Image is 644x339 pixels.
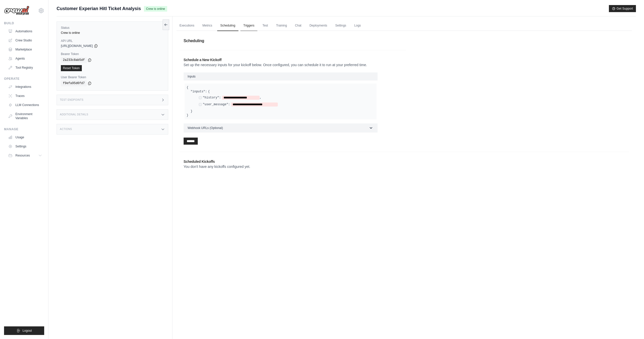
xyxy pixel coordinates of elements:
[184,159,625,164] h2: Scheduled Kickoffs
[200,20,215,31] a: Metrics
[259,20,271,31] a: Test
[61,26,164,30] label: Status
[4,127,44,131] div: Manage
[609,5,636,12] button: Get Support
[188,75,195,78] span: Inputs
[6,45,44,54] a: Marketplace
[61,31,164,35] div: Crew is online
[22,329,32,333] span: Logout
[184,62,402,67] p: Set up the necessary inputs for your kickoff below. Once configured, you can schedule it to run a...
[60,128,72,131] h3: Actions
[184,123,378,133] button: Webhook URLs (Optional)
[60,113,88,116] h3: Additional Details
[6,101,44,109] a: LLM Connections
[203,96,221,100] label: "history":
[6,110,44,122] a: Environment Variables
[61,57,87,63] code: 2a233c8ab5df
[6,64,44,72] a: Tool Registry
[61,44,93,48] span: [URL][DOMAIN_NAME]
[191,90,207,94] label: "inputs":
[61,80,87,86] code: f9efa95d6fd7
[6,92,44,100] a: Traces
[240,20,258,31] a: Triggers
[6,133,44,141] a: Usage
[187,114,188,117] span: }
[306,20,330,31] a: Deployments
[184,57,402,62] h2: Schedule a New Kickoff
[61,39,164,43] label: API URL
[6,83,44,91] a: Integrations
[6,142,44,150] a: Settings
[15,153,30,158] span: Resources
[184,164,402,169] p: You don't have any kickoffs configured yet.
[260,96,261,100] span: ,
[61,65,82,71] a: Reset Token
[177,20,197,31] a: Executions
[6,55,44,63] a: Agents
[57,5,141,12] span: Customer Experian Hitl Ticket Analysis
[6,151,44,160] button: Resources
[188,126,223,130] span: Webhook URLs (Optional)
[217,20,238,31] a: Scheduling
[61,75,164,79] label: User Bearer Token
[187,86,188,89] span: {
[191,109,192,113] span: }
[6,27,44,35] a: Automations
[4,6,29,15] img: Logo
[351,20,364,31] a: Logs
[203,102,230,107] label: "user_message":
[61,52,164,56] label: Bearer Token
[292,20,304,31] a: Chat
[332,20,349,31] a: Settings
[180,34,629,48] h1: Scheduling
[6,36,44,44] a: Crew Studio
[4,326,44,335] button: Logout
[144,6,167,12] span: Crew is online
[4,21,44,25] div: Build
[273,20,290,31] a: Training
[208,90,210,94] span: {
[4,77,44,81] div: Operate
[60,98,84,101] h3: Test Endpoints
